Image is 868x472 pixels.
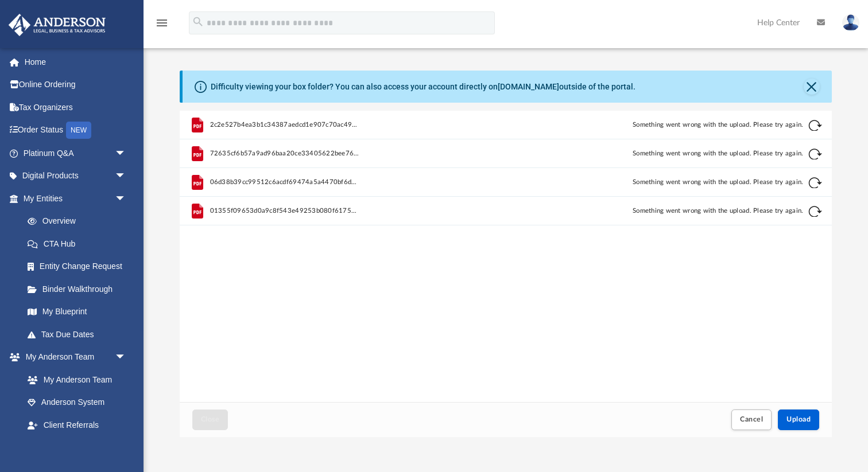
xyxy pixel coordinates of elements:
[8,142,144,165] a: Platinum Q&Aarrow_drop_down
[731,409,772,430] button: Cancel
[751,412,854,458] iframe: To enrich screen reader interactions, please activate Accessibility in Grammarly extension settings
[115,142,138,165] span: arrow_drop_down
[16,368,132,391] a: My Anderson Team
[16,255,144,278] a: Entity Change Request
[8,346,138,369] a: My Anderson Teamarrow_drop_down
[211,81,635,93] div: Difficulty viewing your box folder? You can also access your account directly on outside of the p...
[808,147,822,161] button: Retry
[842,14,859,31] img: User Pic
[16,323,144,346] a: Tax Due Dates
[210,207,361,214] span: 01355f09653d0a9c8f543e49253b080f6175493cF (1).pdf
[210,178,361,186] span: 06d38b39cc99512c6acdf69474a5a4470bf6d768F.pdf
[778,409,819,430] button: Upload
[16,414,138,436] a: Client Referrals
[8,96,144,119] a: Tax Organizers
[210,150,361,157] span: 72635cf6b57a9ad96baa20ce33405622bee76cbfF.pdf
[16,278,144,301] a: Binder Walkthrough
[497,206,804,216] div: Something went wrong with the upload. Please try again.
[8,187,144,210] a: My Entitiesarrow_drop_down
[16,232,144,255] a: CTA Hub
[16,210,144,233] a: Overview
[8,119,144,142] a: Order StatusNEW
[808,205,822,219] button: Retry
[155,16,169,30] i: menu
[8,165,144,188] a: Digital Productsarrow_drop_down
[180,111,832,402] div: grid
[497,177,804,188] div: Something went wrong with the upload. Please try again.
[808,119,822,132] button: Retry
[115,165,138,188] span: arrow_drop_down
[210,121,361,128] span: 2c2e527b4ea3b1c34387aedcd1e907c70ac4965cF.pdf
[804,79,820,95] button: Close
[115,187,138,210] span: arrow_drop_down
[8,50,144,73] a: Home
[115,346,138,369] span: arrow_drop_down
[155,22,169,30] a: menu
[66,122,91,139] div: NEW
[180,111,832,437] div: Upload
[192,409,228,430] button: Close
[497,149,804,159] div: Something went wrong with the upload. Please try again.
[16,301,138,323] a: My Blueprint
[808,176,822,190] button: Retry
[8,73,144,96] a: Online Ordering
[192,15,204,28] i: search
[201,416,219,423] span: Close
[497,120,804,130] div: Something went wrong with the upload. Please try again.
[5,14,109,36] img: Anderson Advisors Platinum Portal
[498,82,559,91] a: [DOMAIN_NAME]
[16,391,138,414] a: Anderson System
[740,416,763,423] span: Cancel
